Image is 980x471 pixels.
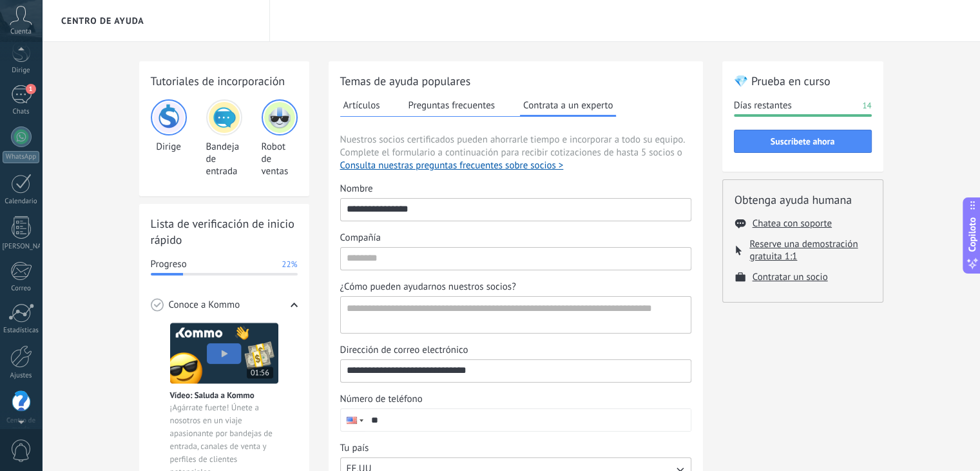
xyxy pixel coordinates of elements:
[341,409,365,431] div: Estados Unidos: + 1
[282,259,297,270] font: 22%
[170,323,278,384] img: Conoce el vídeo
[151,74,285,88] font: Tutoriales de incorporación
[151,258,187,270] font: Progreso
[341,297,688,333] textarea: ¿Cómo pueden ayudarnos nuestros socios?
[341,360,691,381] input: Dirección de correo electrónico
[262,141,289,177] font: Robot de ventas
[340,393,423,405] font: Número de teléfono
[408,99,495,112] font: Preguntas frecuentes
[169,299,240,311] font: Conoce a Kommo
[966,217,978,252] font: Copiloto
[862,100,871,111] font: 14
[771,135,835,147] font: Suscríbete ahora
[749,238,870,263] button: Reserve una demostración gratuita 1:1
[734,74,831,88] font: 💎 Prueba en curso
[12,107,29,116] font: Chats
[340,95,383,115] button: Artículos
[341,199,691,219] input: Nombre
[340,134,685,159] font: Nuestros socios certificados pueden ahorrarle tiempo e incorporar a todo su equipo. Complete el f...
[11,284,31,293] font: Correo
[151,216,294,247] font: Lista de verificación de inicio rápido
[749,238,858,263] font: Reserve una demostración gratuita 1:1
[341,248,691,268] input: Compañía
[10,371,32,380] font: Ajustes
[753,271,828,283] button: Contratar un socio
[340,183,373,195] font: Nombre
[734,99,792,112] font: Días restantes
[753,217,832,230] button: Chatea con soporte
[61,15,144,26] font: Centro de ayuda
[156,141,181,153] font: Dirige
[12,66,30,75] font: Dirige
[170,390,255,401] font: Vídeo: Saluda a Kommo
[523,99,613,112] font: Contrata a un experto
[5,197,37,206] font: Calendario
[340,442,369,454] font: Tu país
[340,344,468,356] font: Dirección de correo electrónico
[405,95,498,115] button: Preguntas frecuentes
[10,27,32,36] font: Cuenta
[340,232,381,244] font: Compañía
[6,152,36,161] font: WhatsApp
[340,281,516,293] font: ¿Cómo pueden ayudarnos nuestros socios?
[29,85,33,93] font: 1
[340,159,564,172] font: Consulta nuestras preguntas frecuentes sobre socios >
[206,141,240,177] font: Bandeja de entrada
[735,192,852,207] font: Obtenga ayuda humana
[340,159,564,172] button: Consulta nuestras preguntas frecuentes sobre socios >
[365,409,691,431] input: Número de teléfono
[340,74,471,88] font: Temas de ayuda populares
[3,326,39,335] font: Estadísticas
[520,95,616,117] button: Contrata a un experto
[3,242,53,251] font: [PERSON_NAME]
[734,130,872,153] button: Suscríbete ahora
[343,99,380,112] font: Artículos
